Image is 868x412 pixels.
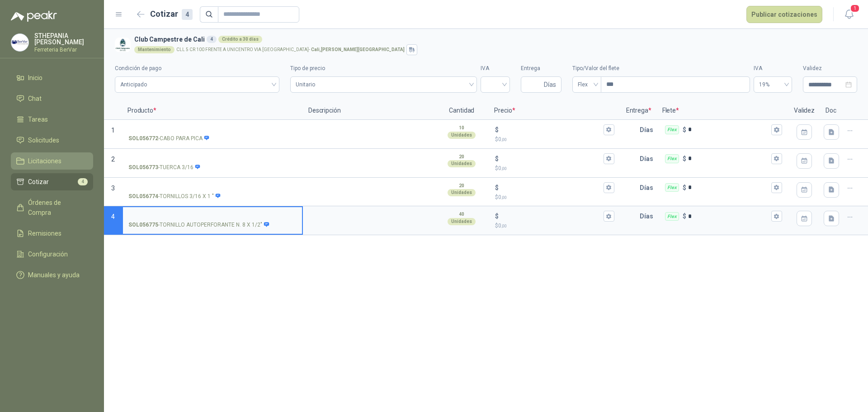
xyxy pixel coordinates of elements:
strong: SOL056774 [128,192,158,201]
div: Crédito a 30 días [218,36,262,43]
button: $$0,00 [604,153,614,164]
input: $$0,00 [500,213,601,220]
p: - TORNILLOS 3/16 X 1 " [128,192,221,201]
span: Unitario [296,78,472,91]
a: Licitaciones [11,152,93,170]
label: IVA [481,64,510,73]
h2: Cotizar [150,8,193,20]
span: 0 [498,194,507,200]
span: Remisiones [28,228,61,238]
span: 0 [498,165,507,171]
p: Doc [820,102,843,120]
p: Días [640,150,657,168]
a: Cotizar4 [11,173,93,190]
p: $ [495,211,499,221]
input: Flex $ [688,213,769,220]
p: Precio [489,102,620,120]
input: SOL056772-CABO PARA PICA [128,127,297,133]
input: SOL056775-TORNILLO AUTOPERFORANTE N. 8 X 1/2" [128,213,297,220]
p: - TORNILLO AUTOPERFORANTE N. 8 X 1/2" [128,221,269,229]
p: $ [495,164,614,173]
span: ,00 [501,195,507,200]
button: $$0,00 [604,211,614,222]
div: Unidades [448,132,476,139]
p: Validez [788,102,820,120]
p: $ [495,193,614,202]
p: $ [683,211,686,221]
p: $ [683,183,686,193]
p: $ [495,125,499,135]
input: Flex $ [688,155,769,162]
p: STHEPANIA [PERSON_NAME] [34,33,93,45]
p: Días [640,207,657,225]
strong: SOL056772 [128,134,158,143]
p: Ferreteria BerVar [34,47,93,52]
p: Días [640,179,657,197]
span: 3 [111,185,115,192]
label: Condición de pago [115,64,279,73]
p: 10 [459,124,464,132]
input: $$0,00 [500,126,601,133]
label: Tipo de precio [290,64,477,73]
button: $$0,00 [604,182,614,193]
span: 0 [498,223,507,229]
label: Entrega [521,64,561,73]
input: $$0,00 [500,184,601,191]
input: SOL056774-TORNILLOS 3/16 X 1 " [128,185,297,191]
p: CLL 5 CR 100 FRENTE A UNICENTRO VIA [GEOGRAPHIC_DATA] - [176,47,405,52]
a: Órdenes de Compra [11,194,93,221]
span: 0 [498,136,507,142]
p: $ [495,135,614,144]
div: Flex [665,212,679,221]
p: Días [640,121,657,139]
span: Solicitudes [28,135,59,145]
span: Cotizar [28,177,49,187]
button: Flex $ [771,182,782,193]
p: Descripción [303,102,434,120]
button: Flex $ [771,153,782,164]
span: Anticipado [120,78,274,91]
input: Flex $ [688,184,769,191]
strong: SOL056775 [128,221,158,229]
a: Configuración [11,246,93,263]
p: - TUERCA 3/16 [128,163,201,172]
div: Unidades [448,189,476,196]
p: Flete [657,102,788,120]
p: $ [683,154,686,164]
span: Configuración [28,249,68,259]
strong: Cali , [PERSON_NAME][GEOGRAPHIC_DATA] [311,47,405,52]
span: ,00 [501,137,507,142]
p: 20 [459,182,464,189]
span: Órdenes de Compra [28,198,85,218]
div: 4 [207,36,217,43]
strong: SOL056773 [128,163,158,172]
img: Company Logo [11,34,28,51]
label: IVA [754,64,792,73]
span: Inicio [28,73,42,83]
input: $$0,00 [500,155,601,162]
span: Tareas [28,114,48,124]
a: Manuales y ayuda [11,266,93,284]
span: Días [544,77,556,92]
label: Validez [803,64,857,73]
button: 1 [841,6,857,23]
span: ,00 [501,223,507,228]
p: $ [495,183,499,193]
span: ,00 [501,166,507,171]
div: Unidades [448,160,476,167]
img: Company Logo [115,37,131,53]
button: Flex $ [771,211,782,222]
span: Chat [28,94,42,104]
a: Chat [11,90,93,107]
div: Mantenimiento [134,46,175,53]
a: Remisiones [11,225,93,242]
span: Manuales y ayuda [28,270,80,280]
div: Flex [665,183,679,192]
p: - CABO PARA PICA [128,134,210,143]
span: Flex [578,78,596,91]
span: 1 [850,4,860,13]
span: 19% [759,78,787,91]
p: Entrega [621,102,657,120]
a: Inicio [11,69,93,86]
h3: Club Campestre de Cali [134,34,854,44]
